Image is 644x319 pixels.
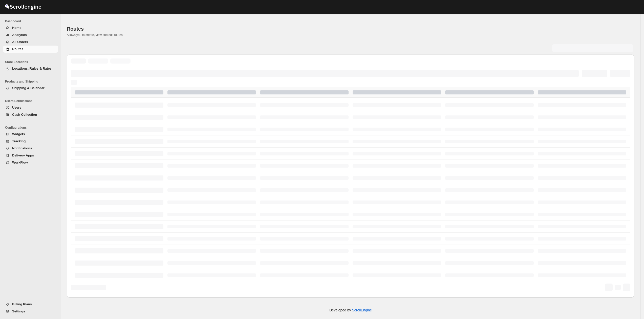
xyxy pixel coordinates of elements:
[12,33,27,37] span: Analytics
[12,86,45,90] span: Shipping & Calendar
[3,152,58,159] button: Delivery Apps
[12,146,32,150] span: Notifications
[3,104,58,111] button: Users
[3,46,58,53] button: Routes
[5,126,58,130] span: Configurations
[5,60,58,64] span: Store Locations
[12,106,21,109] span: Users
[5,99,58,103] span: Users Permissions
[12,113,37,116] span: Cash Collection
[3,65,58,72] button: Locations, Rules & Rates
[3,159,58,166] button: WorkFlow
[3,145,58,152] button: Notifications
[3,138,58,145] button: Tracking
[3,131,58,138] button: Widgets
[12,161,28,164] span: WorkFlow
[3,308,58,315] button: Settings
[3,85,58,92] button: Shipping & Calendar
[12,139,26,143] span: Tracking
[12,302,32,306] span: Billing Plans
[67,26,84,32] span: Routes
[3,24,58,31] button: Home
[12,309,25,313] span: Settings
[352,308,372,312] a: ScrollEngine
[12,47,23,51] span: Routes
[329,308,372,313] p: Developed by
[3,111,58,118] button: Cash Collection
[5,79,58,84] span: Products and Shipping
[12,40,28,44] span: All Orders
[67,33,634,37] p: Allows you to create, view and edit routes.
[5,19,58,23] span: Dashboard
[12,153,34,157] span: Delivery Apps
[12,67,52,70] span: Locations, Rules & Rates
[3,38,58,46] button: All Orders
[12,26,21,30] span: Home
[3,31,58,38] button: Analytics
[3,301,58,308] button: Billing Plans
[12,132,25,136] span: Widgets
